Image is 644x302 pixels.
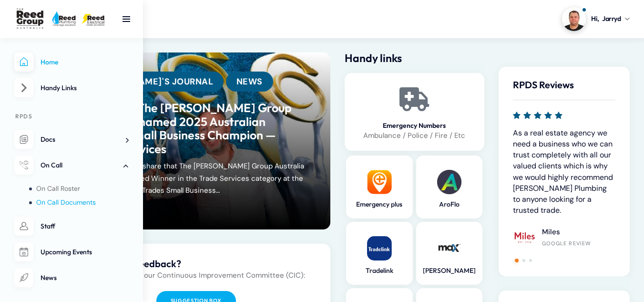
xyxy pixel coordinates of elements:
[402,87,426,111] a: Emergency Numbers
[87,101,306,156] a: We Won! The [PERSON_NAME] Group Australia named 2025 Australian Trades Small Business Champion — ...
[36,198,96,207] span: On Call Documents
[114,258,181,270] span: Got Feedback?
[14,156,129,175] a: On Call
[41,135,55,144] span: Docs
[351,122,478,130] a: Emergency Numbers
[351,200,408,209] a: Emergency plus
[562,7,586,31] img: Profile picture of Jarryd Shelley
[14,242,129,262] a: Upcoming Events
[14,268,129,288] a: News
[529,259,532,262] span: Go to slide 3
[14,217,129,236] a: Staff
[591,14,599,24] span: Hi,
[14,8,110,30] img: RPDS Portal
[562,7,630,31] a: Profile picture of Jarryd ShelleyHi,Jarryd
[226,72,273,92] a: News
[29,182,129,195] a: On Call Roster
[602,14,621,24] span: Jarryd
[114,270,309,281] p: Contact our Continuous Improvement Committee (CIC):
[41,58,58,66] span: Home
[41,222,55,230] span: Staff
[421,200,478,209] a: AroFlo
[76,72,224,92] a: [PERSON_NAME]'s Journal
[513,79,574,91] span: RPDS Reviews
[29,196,129,208] a: On Call Documents
[14,78,129,98] a: Handy Links
[41,248,92,256] span: Upcoming Events
[615,194,638,217] img: Chao Ping Huang
[351,266,408,275] a: Tradelink
[41,161,62,169] span: On Call
[36,184,80,193] span: On Call Roster
[14,52,129,72] a: Home
[41,83,77,92] span: Handy Links
[351,130,478,141] p: Ambulance / Police / Fire / Etc
[41,273,57,282] span: News
[513,127,615,216] p: As a real estate agency we need a business who we can trust completely with all our valued client...
[513,226,536,249] img: Miles
[542,228,591,237] h4: Miles
[421,266,478,275] a: [PERSON_NAME]
[345,52,484,63] h2: Handy links
[515,259,519,262] span: Go to slide 1
[542,240,591,247] div: Google Review
[522,259,525,262] span: Go to slide 2
[14,130,129,149] a: Docs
